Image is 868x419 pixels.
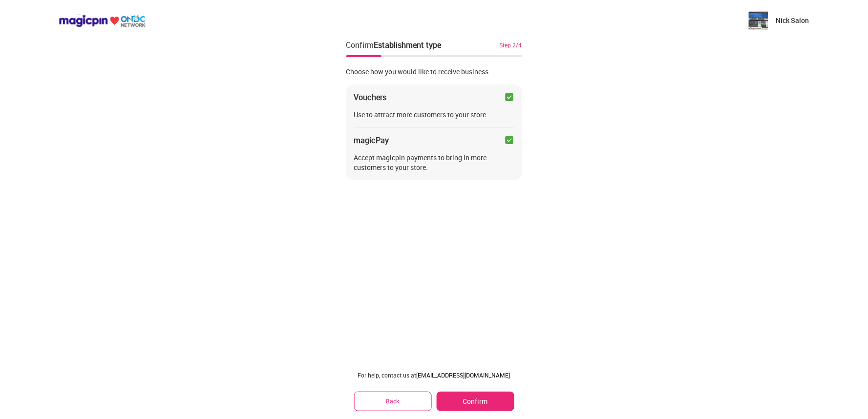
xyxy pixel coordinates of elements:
a: [EMAIL_ADDRESS][DOMAIN_NAME] [417,371,510,379]
div: Choose how you would like to receive business [346,67,522,77]
p: Nick Salon [776,16,809,25]
img: checkbox_green.749048da.svg [505,92,514,102]
div: magicPay [354,135,389,145]
div: Use to attract more customers to your store. [354,110,514,120]
div: Establishment type [374,40,442,50]
div: Confirm [346,39,442,51]
div: Vouchers [354,92,387,102]
button: Back [354,392,432,411]
div: Accept magicpin payments to bring in more customers to your store. [354,153,514,172]
div: For help, contact us at [354,371,514,379]
img: ondc-logo-new-small.8a59708e.svg [59,14,146,27]
div: Step 2/4 [500,41,522,49]
button: Confirm [437,392,514,411]
img: fCC8hBzcw8PmxojWDRLFmarjBwqngZJt8dKenWnRnqjonggn2IRaz-KWPWAYV0dyBtdcIc4-9V2a_T2Fv0yfGDo3m7S4T2DU0... [749,11,768,30]
img: checkbox_green.749048da.svg [505,135,514,145]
